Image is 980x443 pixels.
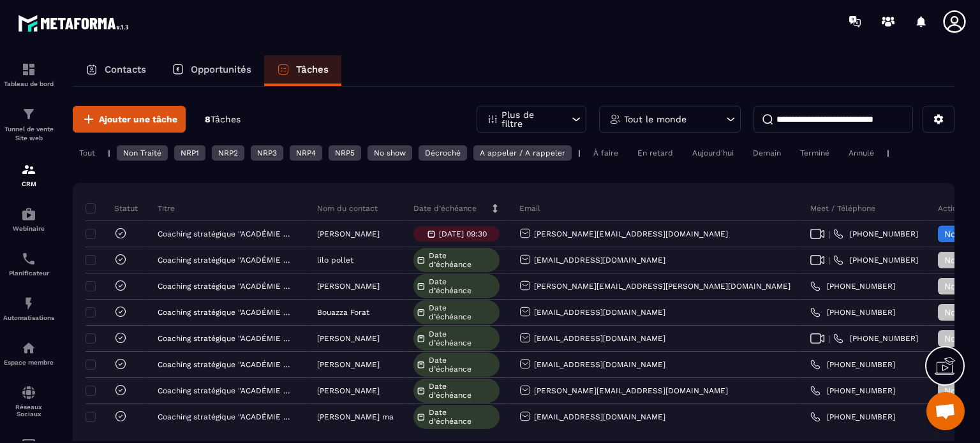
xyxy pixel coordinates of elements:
span: Tâches [211,114,241,124]
p: Coaching stratégique "ACADÉMIE RÉSURGENCE" [158,386,294,395]
div: NRP3 [251,145,283,161]
p: | [108,149,110,157]
div: Annulé [842,145,880,161]
p: Tableau de bord [3,80,54,87]
span: Date d’échéance [429,408,496,426]
span: | [828,334,830,344]
p: Espace membre [3,359,54,366]
a: [PHONE_NUMBER] [810,307,895,317]
img: formation [21,62,36,77]
p: Date d’échéance [413,203,477,214]
a: [PHONE_NUMBER] [833,333,918,344]
p: [DATE] 09:30 [439,229,487,238]
p: Bouazza Forat [317,308,369,317]
p: Tout le monde [624,115,687,124]
img: logo [18,11,133,35]
div: Aujourd'hui [686,145,740,161]
a: automationsautomationsWebinaire [3,197,54,242]
a: [PHONE_NUMBER] [810,386,895,396]
img: social-network [21,385,36,400]
p: Plus de filtre [501,110,558,128]
p: Nom du contact [317,203,378,214]
div: No show [367,145,412,161]
a: automationsautomationsAutomatisations [3,286,54,331]
img: automations [21,207,36,222]
a: Opportunités [159,55,264,86]
div: Non Traité [117,145,168,161]
p: Coaching stratégique "ACADÉMIE RÉSURGENCE" [158,360,294,369]
span: Date d’échéance [429,277,496,295]
p: Contacts [105,64,146,75]
a: schedulerschedulerPlanificateur [3,242,54,286]
div: Tout [73,145,101,161]
span: Date d’échéance [429,382,496,400]
p: [PERSON_NAME] [317,229,380,238]
img: formation [21,106,36,122]
p: Coaching stratégique "ACADÉMIE RÉSURGENCE" [158,229,294,238]
p: Tâches [296,64,329,75]
a: formationformationTableau de bord [3,52,54,97]
p: [PERSON_NAME] [317,360,380,369]
p: Action [938,203,961,214]
p: [PERSON_NAME] ma [317,412,394,421]
a: [PHONE_NUMBER] [810,359,895,370]
p: Meet / Téléphone [810,203,875,214]
a: automationsautomationsEspace membre [3,331,54,375]
a: Contacts [73,55,159,86]
p: Tunnel de vente Site web [3,125,54,143]
span: | [828,256,830,265]
span: Ajouter une tâche [99,113,177,126]
div: Décroché [419,145,467,161]
img: automations [21,340,36,356]
div: NRP5 [329,145,361,161]
a: [PHONE_NUMBER] [833,255,918,265]
img: formation [21,162,36,177]
p: lilo pollet [317,256,353,265]
p: Coaching stratégique "ACADÉMIE RÉSURGENCE" [158,282,294,291]
p: Titre [158,203,175,214]
p: Coaching stratégique "ACADÉMIE RÉSURGENCE" [158,256,294,265]
a: [PHONE_NUMBER] [810,281,895,291]
img: scheduler [21,251,36,266]
div: Demain [746,145,787,161]
p: [PERSON_NAME] [317,386,380,395]
p: Coaching stratégique "ACADÉMIE RÉSURGENCE" [158,308,294,317]
p: Webinaire [3,225,54,232]
p: Coaching stratégique "ACADÉMIE RÉSURGENCE" [158,412,294,421]
p: | [887,149,889,157]
span: Date d’échéance [429,251,496,269]
p: Statut [89,203,138,214]
a: Tâches [264,55,341,86]
div: À faire [587,145,625,161]
p: Opportunités [191,64,251,75]
a: [PHONE_NUMBER] [810,412,895,422]
span: Date d’échéance [429,303,496,321]
span: Date d’échéance [429,330,496,347]
p: Réseaux Sociaux [3,403,54,418]
div: NRP4 [290,145,322,161]
a: formationformationCRM [3,152,54,197]
p: [PERSON_NAME] [317,334,380,343]
button: Ajouter une tâche [73,106,186,133]
p: Coaching stratégique "ACADÉMIE RÉSURGENCE" [158,334,294,343]
p: Planificateur [3,270,54,277]
span: | [828,229,830,239]
div: En retard [631,145,679,161]
a: [PHONE_NUMBER] [833,229,918,239]
span: Date d’échéance [429,356,496,374]
a: social-networksocial-networkRéseaux Sociaux [3,375,54,427]
a: formationformationTunnel de vente Site web [3,97,54,152]
div: NRP1 [174,145,205,161]
p: 8 [205,113,241,126]
p: Email [519,203,540,214]
div: Terminé [794,145,836,161]
div: Ouvrir le chat [926,392,965,430]
p: | [578,149,581,157]
p: Automatisations [3,314,54,321]
p: CRM [3,180,54,187]
p: [PERSON_NAME] [317,282,380,291]
img: automations [21,296,36,311]
div: A appeler / A rappeler [473,145,572,161]
div: NRP2 [212,145,244,161]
